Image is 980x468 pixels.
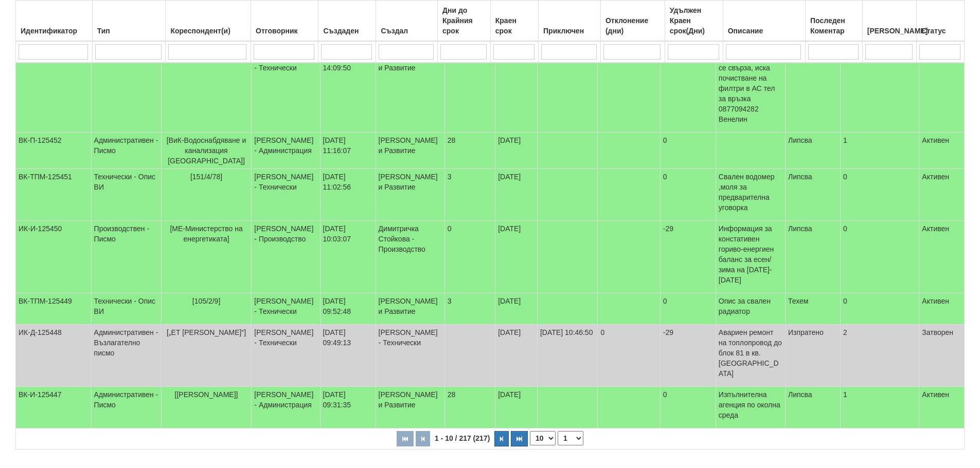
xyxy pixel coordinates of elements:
td: Затворен [919,325,965,387]
th: Удължен Краен срок(Дни): No sort applied, activate to apply an ascending sort [665,1,723,42]
td: ИК-И-125450 [16,221,92,293]
span: 3 [448,173,452,181]
span: 28 [448,136,456,144]
td: ВК-И-125447 [16,387,92,428]
td: Активен [919,133,965,169]
span: 3 [448,297,452,305]
th: Отклонение (дни): No sort applied, activate to apply an ascending sort [600,1,665,42]
div: Отклонение (дни) [603,13,662,38]
td: Административен - Възлагателно писмо [91,325,161,387]
button: Предишна страница [416,431,430,446]
td: [DATE] [495,325,538,387]
span: Липсва [788,224,812,233]
td: 0 [840,169,919,221]
td: ВК-П-125452 [16,133,92,169]
select: Брой редове на страница [530,431,556,445]
td: Активен [919,221,965,293]
div: Краен срок [493,13,536,38]
td: [DATE] [495,50,538,133]
td: [PERSON_NAME] - Технически [252,50,320,133]
td: 0 [660,50,716,133]
button: Последна страница [511,431,528,446]
td: ВК-ТПМ-125457 [16,50,92,133]
th: Кореспондент(и): No sort applied, activate to apply an ascending sort [166,1,251,42]
td: [PERSON_NAME] - Администрация [252,387,320,428]
p: Опис за свален радиатор [719,296,782,316]
p: Свален водомер ,моля за предварителна уговорка [719,172,782,213]
td: 1 [840,387,919,428]
td: Активен [919,169,965,221]
div: Създаден [321,24,373,38]
td: [PERSON_NAME] - Технически [252,169,320,221]
td: [DATE] 10:46:50 [537,325,597,387]
span: [„ЕТ [PERSON_NAME]“] [167,328,246,336]
span: Изпратено [788,328,824,336]
span: Техем [788,297,809,305]
div: Дни до Крайния срок [440,3,488,38]
th: Последен Коментар: No sort applied, activate to apply an ascending sort [805,1,862,42]
td: [PERSON_NAME] и Развитие [376,169,444,221]
span: Липсва [788,136,812,144]
td: -29 [660,221,716,293]
td: [DATE] 09:49:13 [320,325,376,387]
td: ИК-Д-125448 [16,325,92,387]
td: [PERSON_NAME] и Развитие [376,293,444,325]
td: ВК-ТПМ-125449 [16,293,92,325]
td: [DATE] [495,387,538,428]
p: Информация за констативен гориво-енергиен баланс за есен/зима на [DATE]-[DATE] [719,223,782,285]
td: Технически - Друго [91,50,161,133]
td: Активен [919,293,965,325]
th: Краен срок: No sort applied, activate to apply an ascending sort [490,1,538,42]
div: [PERSON_NAME] [865,24,914,38]
td: [DATE] 09:31:35 [320,387,376,428]
td: [PERSON_NAME] - Технически [252,325,320,387]
td: Производствен - Писмо [91,221,161,293]
td: [PERSON_NAME] - Технически [376,325,444,387]
p: Авариен ремонт на топлопровод до блок 81 в кв.[GEOGRAPHIC_DATA] [719,327,782,379]
button: Първа страница [397,431,414,446]
td: Технически - Опис ВИ [91,293,161,325]
div: Отговорник [254,24,315,38]
td: [DATE] 10:03:07 [320,221,376,293]
div: Последен Коментар [808,13,860,38]
td: [DATE] [495,221,538,293]
td: 0 [660,293,716,325]
td: 1 [840,133,919,169]
td: [DATE] 11:16:07 [320,133,376,169]
span: [[PERSON_NAME]] [175,390,238,399]
th: Брой Файлове: No sort applied, activate to apply an ascending sort [862,1,917,42]
td: [DATE] 14:09:50 [320,50,376,133]
div: Описание [726,24,803,38]
th: Отговорник: No sort applied, activate to apply an ascending sort [251,1,318,42]
td: [DATE] [495,169,538,221]
span: 1 - 10 / 217 (217) [432,434,492,442]
td: Административен - Писмо [91,133,161,169]
th: Описание: No sort applied, activate to apply an ascending sort [723,1,805,42]
span: 0 [448,224,452,233]
p: Отговорник на АС се свърза, иска почистване на филтри в АС тел за връзка 0877094282 Венелин [719,52,782,124]
span: 28 [448,390,456,399]
td: [PERSON_NAME] - Производство [252,221,320,293]
td: 0 [840,221,919,293]
td: [DATE] [495,133,538,169]
td: [PERSON_NAME] и Развитие [376,387,444,428]
span: Липсва [788,390,812,399]
td: [PERSON_NAME] и Развитие [376,133,444,169]
div: Идентификатор [19,24,90,38]
span: [105/2/9] [192,297,221,305]
div: Удължен Краен срок(Дни) [668,3,720,38]
div: Кореспондент(и) [168,24,248,38]
td: 0 [660,387,716,428]
span: [МЕ-Министерство на енергетиката] [170,224,242,243]
td: [DATE] 11:02:56 [320,169,376,221]
p: Изпълнителна агенция по околна среда [719,389,782,420]
td: 0 [840,50,919,133]
td: 0 [660,169,716,221]
span: [ВиК-Водоснабдяване и канализация [GEOGRAPHIC_DATA]] [167,136,246,165]
td: 0 [660,133,716,169]
td: Активен [919,50,965,133]
td: Активен [919,387,965,428]
th: Създаден: No sort applied, activate to apply an ascending sort [318,1,376,42]
td: 0 [598,325,660,387]
button: Следваща страница [494,431,509,446]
